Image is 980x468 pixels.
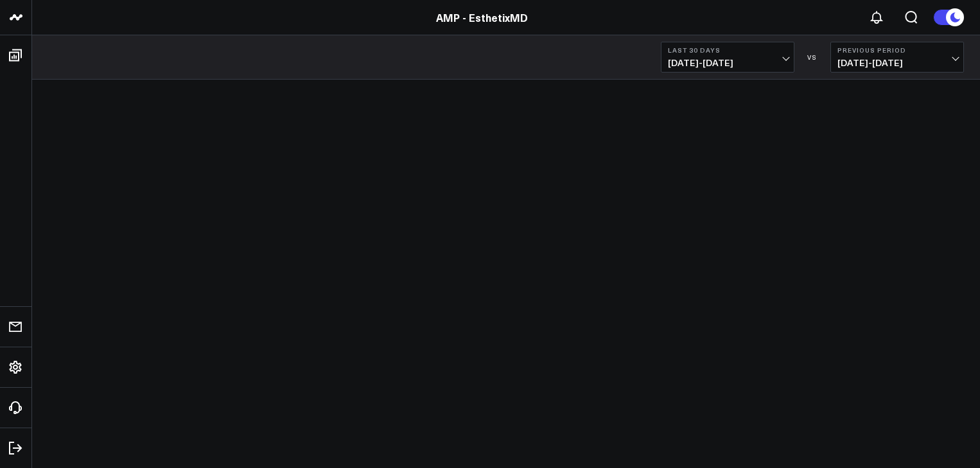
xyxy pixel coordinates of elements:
[661,42,794,73] button: Last 30 Days[DATE]-[DATE]
[837,58,957,68] span: [DATE] - [DATE]
[801,53,824,61] div: VS
[830,42,964,73] button: Previous Period[DATE]-[DATE]
[668,46,787,54] b: Last 30 Days
[837,46,957,54] b: Previous Period
[668,58,787,68] span: [DATE] - [DATE]
[436,10,528,24] a: AMP - EsthetixMD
